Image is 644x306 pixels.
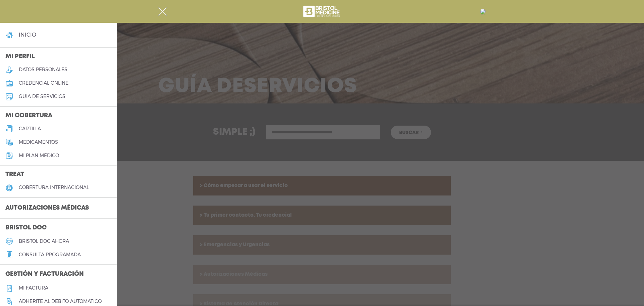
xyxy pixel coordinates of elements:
[19,139,58,145] h5: medicamentos
[19,299,102,304] h5: Adherite al débito automático
[19,285,48,291] h5: Mi factura
[19,153,59,159] h5: Mi plan médico
[19,80,68,86] h5: credencial online
[19,126,41,132] h5: cartilla
[19,238,69,244] h5: Bristol doc ahora
[302,3,342,19] img: bristol-medicine-blanco.png
[19,185,89,190] h5: cobertura internacional
[19,67,67,73] h5: datos personales
[158,7,167,16] img: Cober_menu-close-white.svg
[19,32,36,38] h4: inicio
[19,252,81,258] h5: consulta programada
[480,9,486,14] img: 16848
[19,94,65,99] h5: guía de servicios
